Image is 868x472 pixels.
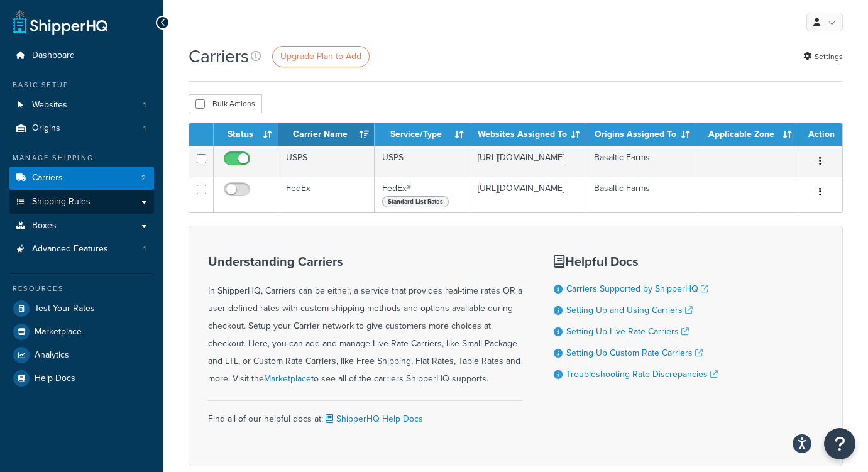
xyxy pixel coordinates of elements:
span: Websites [32,100,67,111]
td: FedEx® [375,177,470,212]
th: Websites Assigned To: activate to sort column ascending [470,123,586,146]
a: Carriers Supported by ShipperHQ [566,282,708,295]
span: Shipping Rules [32,197,91,207]
a: Dashboard [9,44,154,67]
a: Upgrade Plan to Add [272,46,370,67]
span: Dashboard [32,50,75,61]
li: Advanced Features [9,238,154,261]
div: Find all of our helpful docs at: [208,400,522,428]
a: Setting Up and Using Carriers [566,304,693,317]
th: Applicable Zone: activate to sort column ascending [696,123,798,146]
td: Basaltic Farms [586,146,696,177]
a: Troubleshooting Rate Discrepancies [566,368,718,381]
a: Websites 1 [9,94,154,117]
td: USPS [375,146,470,177]
button: Open Resource Center [824,428,855,459]
td: USPS [278,146,375,177]
a: Setting Up Custom Rate Carriers [566,346,703,359]
a: Analytics [9,344,154,366]
span: Help Docs [35,373,75,384]
th: Carrier Name: activate to sort column ascending [278,123,375,146]
span: Marketplace [35,327,82,338]
h1: Carriers [189,44,249,69]
a: Setting Up Live Rate Carriers [566,325,689,338]
span: Standard List Rates [382,196,449,207]
a: Shipping Rules [9,190,154,214]
div: Resources [9,283,154,294]
a: Marketplace [264,372,311,385]
span: 1 [143,123,146,134]
a: Help Docs [9,367,154,390]
a: Origins 1 [9,117,154,140]
h3: Understanding Carriers [208,255,522,268]
a: ShipperHQ Help Docs [323,412,423,425]
span: Upgrade Plan to Add [280,50,361,63]
li: Carriers [9,167,154,190]
a: ShipperHQ Home [13,9,107,35]
th: Status: activate to sort column ascending [214,123,278,146]
span: Carriers [32,173,63,184]
th: Origins Assigned To: activate to sort column ascending [586,123,696,146]
button: Bulk Actions [189,94,262,113]
td: Basaltic Farms [586,177,696,212]
td: [URL][DOMAIN_NAME] [470,146,586,177]
th: Service/Type: activate to sort column ascending [375,123,470,146]
th: Action [798,123,842,146]
span: Advanced Features [32,244,108,255]
a: Marketplace [9,321,154,343]
h3: Helpful Docs [554,255,718,268]
div: In ShipperHQ, Carriers can be either, a service that provides real-time rates OR a user-defined r... [208,255,522,388]
span: Test Your Rates [35,304,95,314]
a: Test Your Rates [9,297,154,320]
div: Manage Shipping [9,153,154,163]
td: FedEx [278,177,375,212]
span: 2 [141,173,146,184]
td: [URL][DOMAIN_NAME] [470,177,586,212]
span: Boxes [32,221,57,231]
a: Settings [803,48,843,65]
a: Boxes [9,214,154,238]
li: Origins [9,117,154,140]
span: Analytics [35,350,69,361]
div: Basic Setup [9,80,154,91]
li: Websites [9,94,154,117]
span: 1 [143,100,146,111]
span: Origins [32,123,60,134]
a: Advanced Features 1 [9,238,154,261]
span: 1 [143,244,146,255]
a: Carriers 2 [9,167,154,190]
